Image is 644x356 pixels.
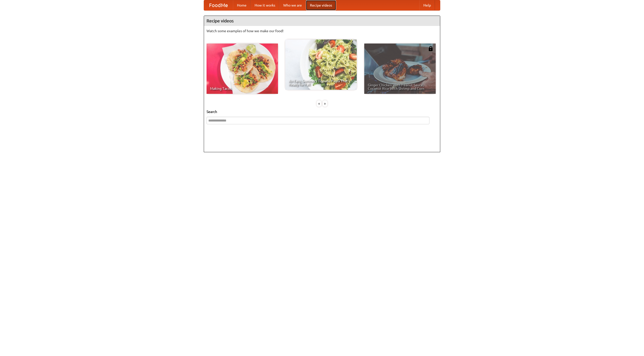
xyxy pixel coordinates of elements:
span: Making Tacos [210,87,274,90]
div: » [323,100,327,107]
a: FoodMe [204,0,233,10]
span: An Easy, Summery Tomato Pasta That's Ready for Fall [289,79,353,86]
a: An Easy, Summery Tomato Pasta That's Ready for Fall [285,39,357,90]
a: Home [233,0,251,10]
p: Watch some examples of how we make our food! [207,28,437,33]
h5: Search [207,109,437,114]
a: How it works [251,0,279,10]
img: 483408.png [428,46,433,51]
a: Who we are [279,0,306,10]
a: Help [419,0,435,10]
a: Making Tacos [207,44,278,94]
div: « [317,100,321,107]
a: Recipe videos [306,0,336,10]
h4: Recipe videos [204,16,440,26]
